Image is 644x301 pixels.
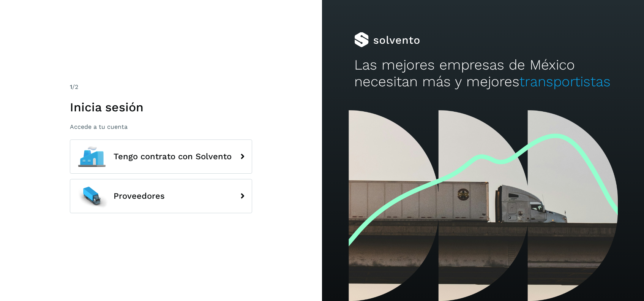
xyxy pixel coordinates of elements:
[70,179,252,213] button: Proveedores
[70,123,252,130] p: Accede a tu cuenta
[114,152,232,161] span: Tengo contrato con Solvento
[354,57,612,90] h2: Las mejores empresas de México necesitan más y mejores
[114,192,165,201] span: Proveedores
[70,82,252,92] div: /2
[519,73,611,90] span: transportistas
[70,83,72,90] span: 1
[70,100,252,114] h1: Inicia sesión
[70,139,252,174] button: Tengo contrato con Solvento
